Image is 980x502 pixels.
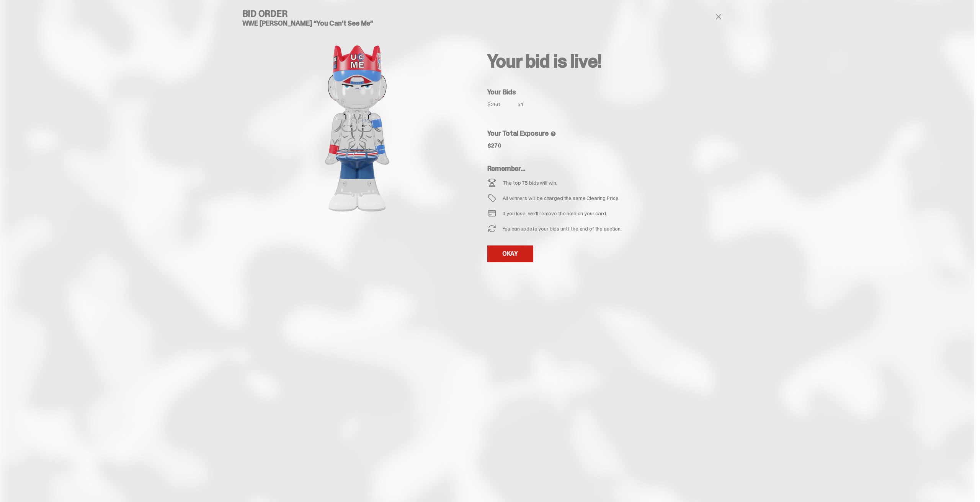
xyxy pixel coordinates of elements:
[281,33,434,224] img: product image
[242,9,472,18] h4: Bid Order
[487,130,732,137] h5: Your Total Exposure
[487,52,732,70] h2: Your bid is live!
[487,143,501,148] div: $270
[487,165,683,172] h5: Remember...
[503,195,683,201] div: All winners will be charged the same Clearing Price.
[242,20,472,27] h5: WWE [PERSON_NAME] “You Can't See Me”
[503,180,558,185] div: The top 75 bids will win.
[487,89,732,96] h5: Your Bids
[503,226,622,231] div: You can update your bids until the end of the auction.
[518,102,530,112] div: x 1
[487,245,533,262] a: OKAY
[487,102,518,107] div: $250
[503,211,607,216] div: If you lose, we’ll remove the hold on your card.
